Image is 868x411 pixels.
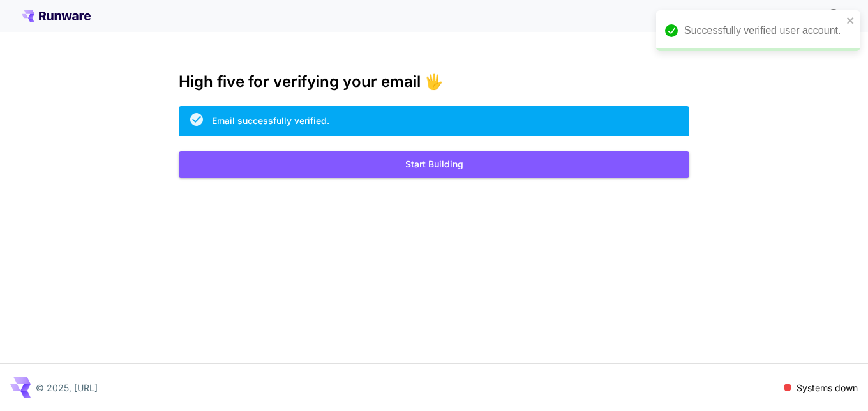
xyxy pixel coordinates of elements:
div: Email successfully verified. [212,114,329,127]
p: Systems down [797,381,858,394]
button: In order to qualify for free credit, you need to sign up with a business email address and click ... [821,3,846,28]
div: Successfully verified user account. [684,23,842,38]
button: close [846,15,855,26]
button: Start Building [179,151,689,178]
h3: High five for verifying your email 🖐️ [179,73,689,91]
p: © 2025, [URL] [36,381,98,394]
